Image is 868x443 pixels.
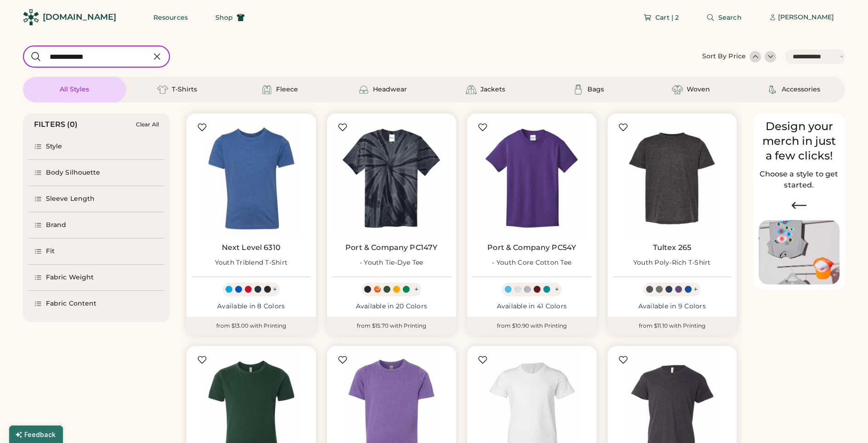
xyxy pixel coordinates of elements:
[759,220,840,285] img: Image of Lisa Congdon Eye Print on T-Shirt and Hat
[136,121,159,128] div: Clear All
[157,84,168,95] img: T-Shirts Icon
[687,85,710,94] div: Woven
[172,85,197,94] div: T-Shirts
[473,119,591,238] img: Port & Company PC54Y - Youth Core Cotton Tee
[261,84,272,95] img: Fleece Icon
[60,85,89,94] div: All Styles
[695,8,753,27] button: Search
[46,299,96,308] div: Fabric Content
[204,8,256,27] button: Shop
[778,13,834,22] div: [PERSON_NAME]
[702,52,746,61] div: Sort By Price
[608,317,737,335] div: from $11.10 with Printing
[46,194,95,204] div: Sleeve Length
[718,14,742,21] span: Search
[672,84,683,95] img: Woven Icon
[633,258,711,267] div: Youth Poly-Rich T-Shirt
[693,284,698,295] div: +
[46,273,94,282] div: Fabric Weight
[480,85,505,94] div: Jackets
[46,221,67,230] div: Brand
[23,9,39,25] img: Rendered Logo - Screens
[573,84,584,95] img: Bags Icon
[824,402,864,441] iframe: Front Chat
[327,317,457,335] div: from $15.70 with Printing
[466,84,477,95] img: Jackets Icon
[222,243,281,252] a: Next Level 6310
[373,85,407,94] div: Headwear
[555,284,559,295] div: +
[655,14,679,21] span: Cart | 2
[358,84,369,95] img: Headwear Icon
[473,302,591,311] div: Available in 41 Colors
[215,14,233,21] span: Shop
[46,168,101,177] div: Body Silhouette
[276,85,298,94] div: Fleece
[34,119,78,130] div: FILTERS (0)
[142,8,199,27] button: Resources
[492,258,571,267] div: - Youth Core Cotton Tee
[587,85,604,94] div: Bags
[192,302,310,311] div: Available in 8 Colors
[613,302,732,311] div: Available in 9 Colors
[46,142,62,151] div: Style
[186,317,316,335] div: from $13.00 with Printing
[467,317,597,335] div: from $10.90 with Printing
[759,169,840,191] h2: Choose a style to get started.
[613,119,732,238] img: Tultex 265 Youth Poly-Rich T-Shirt
[487,243,576,252] a: Port & Company PC54Y
[360,258,423,267] div: - Youth Tie-Dye Tee
[46,247,55,256] div: Fit
[653,243,692,252] a: Tultex 265
[414,284,418,295] div: +
[43,11,116,23] div: [DOMAIN_NAME]
[782,85,820,94] div: Accessories
[333,119,451,238] img: Port & Company PC147Y - Youth Tie-Dye Tee
[759,119,840,163] div: Design your merch in just a few clicks!
[632,8,690,27] button: Cart | 2
[215,258,288,267] div: Youth Triblend T-Shirt
[345,243,437,252] a: Port & Company PC147Y
[333,302,451,311] div: Available in 20 Colors
[192,119,310,238] img: Next Level 6310 Youth Triblend T-Shirt
[767,84,778,95] img: Accessories Icon
[273,284,277,295] div: +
